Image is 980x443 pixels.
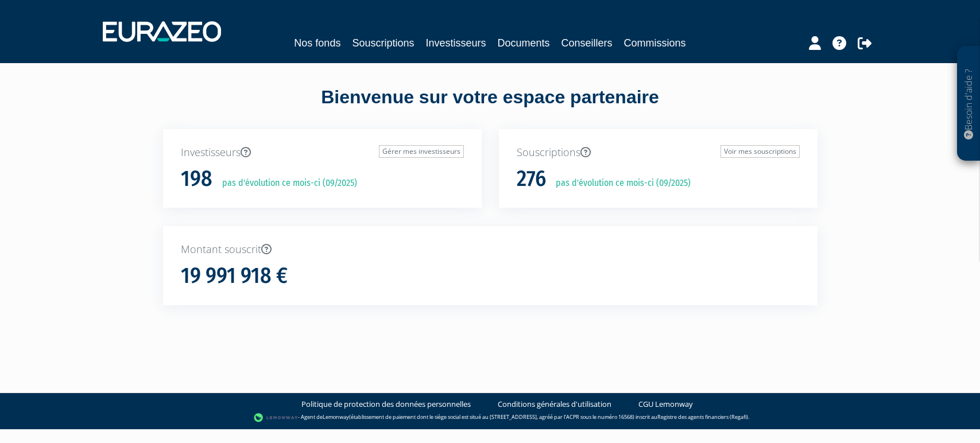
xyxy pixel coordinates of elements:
[657,413,748,421] a: Registre des agents financiers (Regafi)
[517,167,546,191] h1: 276
[181,264,288,288] h1: 19 991 918 €
[214,177,357,190] p: pas d'évolution ce mois-ci (09/2025)
[638,399,693,410] a: CGU Lemonway
[425,35,486,51] a: Investisseurs
[301,399,471,410] a: Politique de protection des données personnelles
[103,21,221,42] img: 1732889491-logotype_eurazeo_blanc_rvb.png
[721,145,800,158] a: Voir mes souscriptions
[11,412,969,423] div: - Agent de (établissement de paiement dont le siège social est situé au [STREET_ADDRESS], agréé p...
[517,145,800,160] p: Souscriptions
[323,413,349,421] a: Lemonway
[254,412,298,423] img: logo-lemonway.png
[498,35,550,51] a: Documents
[352,35,414,51] a: Souscriptions
[154,84,826,129] div: Bienvenue sur votre espace partenaire
[379,145,464,158] a: Gérer mes investisseurs
[181,167,212,191] h1: 198
[561,35,613,51] a: Conseillers
[181,145,464,160] p: Investisseurs
[548,177,691,190] p: pas d'évolution ce mois-ci (09/2025)
[294,35,340,51] a: Nos fonds
[962,52,975,156] p: Besoin d'aide ?
[181,242,800,257] p: Montant souscrit
[498,399,611,410] a: Conditions générales d'utilisation
[624,35,686,51] a: Commissions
